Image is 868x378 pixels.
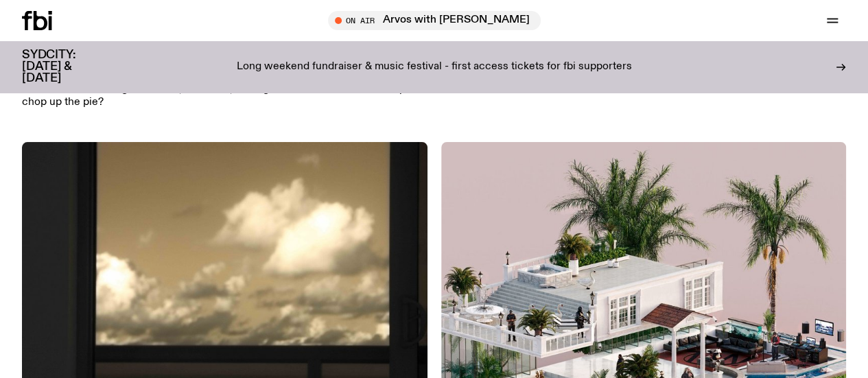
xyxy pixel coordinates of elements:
[328,11,541,30] button: On AirArvos with [PERSON_NAME]
[22,49,110,84] h3: SYDCITY: [DATE] & [DATE]
[22,83,427,109] p: Life is an intertwining of dreams, emotions, feelings and behaviours. How do you chop up the pie?
[237,61,632,73] p: Long weekend fundraiser & music festival - first access tickets for fbi supporters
